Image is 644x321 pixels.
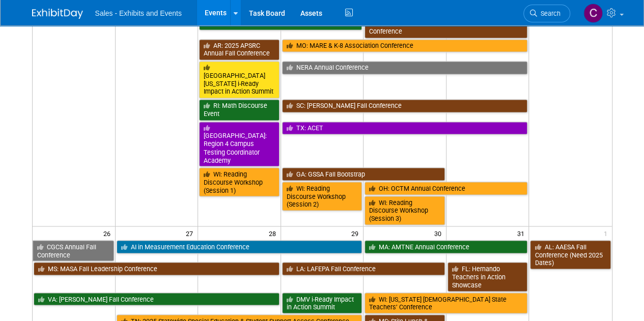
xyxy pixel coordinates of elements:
span: 27 [185,226,198,239]
span: 31 [516,226,528,239]
a: Search [523,5,570,22]
a: MS: [MEDICAL_DATA] and Related Concerns Conference [365,17,527,38]
a: AR: 2025 APSRC Annual Fall Conference [199,39,279,60]
span: 26 [102,226,115,239]
span: 1 [603,226,612,239]
a: RI: Math Discourse Event [199,99,279,120]
a: VA: [PERSON_NAME] Fall Conference [34,293,279,306]
a: WI: Reading Discourse Workshop (Session 2) [282,182,362,211]
a: TX: ACET [282,122,528,135]
a: NERA Annual Conference [282,61,528,74]
span: 30 [433,226,446,239]
a: SC: [PERSON_NAME] Fall Conference [282,99,528,112]
a: GA: GSSA Fall Bootstrap [282,167,445,181]
span: Search [537,10,561,17]
span: 29 [350,226,363,239]
img: Christine Lurz [583,4,603,23]
a: AL: AAESA Fall Conference (Need 2025 Dates) [530,240,610,269]
span: Sales - Exhibits and Events [95,9,182,17]
a: FL: Hernando Teachers in Action Showcase [447,262,528,291]
a: AI in Measurement Education Conference [117,240,362,253]
a: WI: Reading Discourse Workshop (Session 1) [199,167,279,196]
a: WI: [US_STATE] [DEMOGRAPHIC_DATA] State Teachers’ Conference [365,293,527,313]
span: 28 [268,226,281,239]
a: WI: Reading Discourse Workshop (Session 3) [365,196,445,225]
img: ExhibitDay [32,9,83,19]
a: MO: MARE & K-8 Association Conference [282,39,528,52]
a: [GEOGRAPHIC_DATA][US_STATE] i-Ready Impact in Action Summit [199,61,279,98]
a: CGCS Annual Fall Conference [33,240,114,261]
a: OH: OCTM Annual Conference [365,182,527,195]
a: MS: MASA Fall Leadership Conference [34,262,279,275]
a: DMV i-Ready Impact in Action Summit [282,293,362,313]
a: LA: LAFEPA Fall Conference [282,262,445,275]
a: MA: AMTNE Annual Conference [365,240,527,253]
a: [GEOGRAPHIC_DATA]: Region 4 Campus Testing Coordinator Academy [199,122,279,167]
